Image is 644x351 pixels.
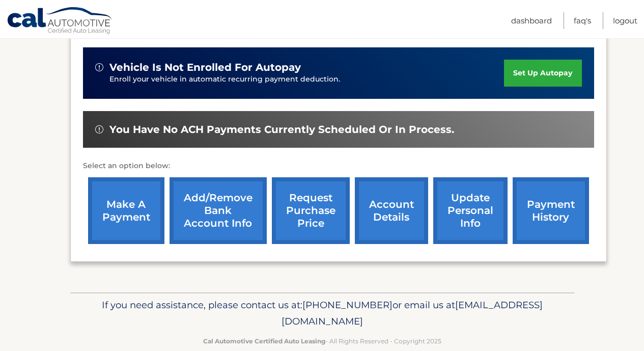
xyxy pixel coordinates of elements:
a: FAQ's [574,12,591,29]
p: If you need assistance, please contact us at: or email us at [77,297,568,330]
a: set up autopay [504,60,581,87]
a: Logout [613,12,637,29]
span: [PHONE_NUMBER] [302,299,393,311]
img: alert-white.svg [95,63,103,71]
strong: Cal Automotive Certified Auto Leasing [203,337,325,345]
span: [EMAIL_ADDRESS][DOMAIN_NAME] [282,299,543,327]
a: Dashboard [511,12,552,29]
p: - All Rights Reserved - Copyright 2025 [77,336,568,346]
a: Cal Automotive [7,7,114,36]
a: account details [355,177,428,244]
p: Select an option below: [83,160,594,172]
span: vehicle is not enrolled for autopay [109,61,301,74]
a: make a payment [88,177,164,244]
a: request purchase price [272,177,350,244]
a: Add/Remove bank account info [170,177,267,244]
a: payment history [513,177,589,244]
a: update personal info [433,177,508,244]
p: Enroll your vehicle in automatic recurring payment deduction. [109,74,505,85]
img: alert-white.svg [95,125,103,133]
span: You have no ACH payments currently scheduled or in process. [109,123,454,136]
